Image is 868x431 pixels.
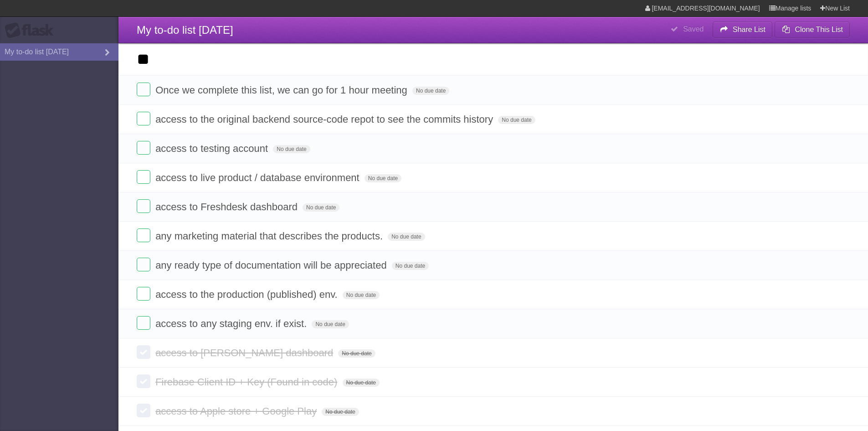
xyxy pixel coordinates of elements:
[273,145,310,153] span: No due date
[137,199,150,213] label: Done
[137,345,150,359] label: Done
[137,141,150,155] label: Done
[155,230,385,242] span: any marketing material that describes the products.
[155,289,340,300] span: access to the production (published) env.
[303,203,339,212] span: No due date
[137,24,233,36] span: My to-do list [DATE]
[155,84,410,96] span: Once we complete this list, we can go for 1 hour meeting
[388,233,425,241] span: No due date
[155,260,389,271] span: any ready type of documentation will be appreciated
[137,112,150,125] label: Done
[137,316,150,330] label: Done
[137,258,150,271] label: Done
[392,262,429,270] span: No due date
[498,116,535,124] span: No due date
[155,172,362,183] span: access to live product / database environment
[137,170,150,184] label: Done
[5,22,59,39] div: Flask
[412,87,449,95] span: No due date
[683,25,704,33] b: Saved
[155,376,339,388] span: Firebase Client ID + Key (Found in code)
[137,374,150,388] label: Done
[155,347,335,358] span: access to [PERSON_NAME] dashboard
[155,114,495,125] span: access to the original backend source-code repot to see the commits history
[155,318,309,329] span: access to any staging env. if exist.
[155,405,319,417] span: access to Apple store + Google Play
[343,291,380,299] span: No due date
[733,26,765,33] b: Share List
[795,26,843,33] b: Clone This List
[365,174,401,182] span: No due date
[137,287,150,301] label: Done
[338,349,375,358] span: No due date
[137,404,150,417] label: Done
[312,320,349,328] span: No due date
[713,21,773,38] button: Share List
[155,201,300,213] span: access to Freshdesk dashboard
[155,143,270,154] span: access to testing account
[343,379,380,387] span: No due date
[137,228,150,242] label: Done
[775,21,850,38] button: Clone This List
[137,83,150,96] label: Done
[322,408,359,416] span: No due date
